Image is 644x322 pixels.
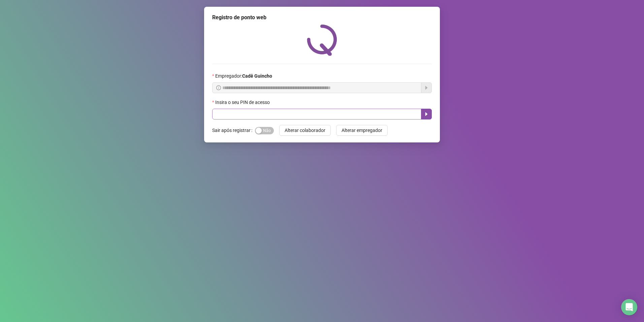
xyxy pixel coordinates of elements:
label: Insira o seu PIN de acesso [212,99,274,106]
span: caret-right [424,111,429,117]
img: QRPoint [307,24,337,56]
span: Alterar empregador [342,127,382,134]
button: Alterar empregador [336,125,388,136]
div: Open Intercom Messenger [621,299,637,315]
label: Sair após registrar [212,125,255,136]
strong: Cadê Guincho [242,73,272,79]
button: Alterar colaborador [279,125,331,136]
span: info-circle [216,85,221,90]
span: Alterar colaborador [285,127,325,134]
span: Empregador : [215,72,272,80]
div: Registro de ponto web [212,14,432,22]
